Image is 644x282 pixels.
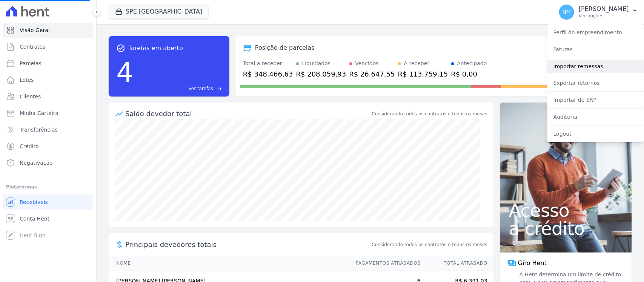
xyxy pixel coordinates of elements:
[547,26,644,39] a: Perfil do empreendimento
[20,60,41,67] span: Parcelas
[404,60,430,67] div: A receber
[579,5,629,13] p: [PERSON_NAME]
[6,182,90,192] div: Plataformas
[128,44,183,53] span: Tarefas em aberto
[547,110,644,124] a: Auditoria
[398,69,448,79] div: R$ 113.759,15
[20,93,41,100] span: Clientes
[216,86,222,92] span: east
[243,60,293,67] div: Total a receber
[3,155,93,170] a: Negativação
[20,26,50,34] span: Visão Geral
[20,43,45,51] span: Contratos
[20,159,53,167] span: Negativação
[189,85,213,92] span: Ver tarefas
[547,127,644,141] a: Logout
[137,85,222,92] a: Ver tarefas east
[547,76,644,90] a: Exportar retornos
[3,122,93,137] a: Transferências
[3,139,93,154] a: Crédito
[553,2,644,23] button: NM [PERSON_NAME] Ver opções
[3,39,93,54] a: Contratos
[116,53,134,92] div: 4
[3,89,93,104] a: Clientes
[116,44,125,53] span: task_alt
[296,69,346,79] div: R$ 208.059,93
[547,43,644,56] a: Faturas
[547,60,644,73] a: Importar remessas
[3,195,93,210] a: Recebíveis
[3,211,93,226] a: Conta Hent
[20,198,48,206] span: Recebíveis
[518,259,547,268] span: Giro Hent
[509,219,623,238] span: a crédito
[20,109,58,117] span: Minha Carteira
[349,69,395,79] div: R$ 26.647,55
[3,56,93,71] a: Parcelas
[20,126,58,133] span: Transferências
[3,72,93,87] a: Lotes
[109,5,209,19] button: SPE [GEOGRAPHIC_DATA]
[509,201,623,219] span: Acesso
[457,60,487,67] div: Antecipado
[125,239,370,250] span: Principais devedores totais
[547,93,644,107] a: Importar de ERP
[3,23,93,38] a: Visão Geral
[372,241,487,248] span: Considerando todos os contratos e todos os meses
[302,60,331,67] div: Liquidados
[20,76,34,84] span: Lotes
[355,60,379,67] div: Vencidos
[349,256,421,271] th: Pagamentos Atrasados
[20,215,49,222] span: Conta Hent
[243,69,293,79] div: R$ 348.466,63
[109,256,349,271] th: Nome
[421,256,493,271] th: Total Atrasado
[563,9,571,15] span: NM
[579,13,629,19] p: Ver opções
[20,143,39,150] span: Crédito
[3,106,93,121] a: Minha Carteira
[125,109,370,119] div: Saldo devedor total
[451,69,487,79] div: R$ 0,00
[372,110,487,117] div: Considerando todos os contratos e todos os meses
[255,43,315,52] div: Posição de parcelas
